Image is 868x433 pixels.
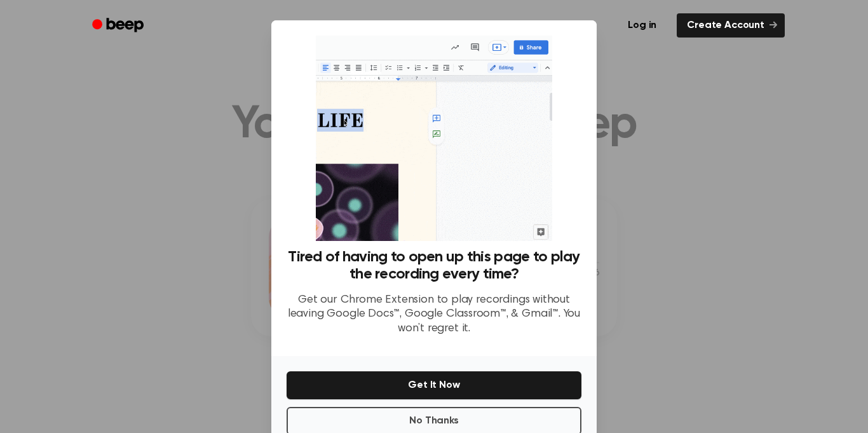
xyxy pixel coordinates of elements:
button: Get It Now [287,371,581,399]
a: Beep [83,13,155,38]
a: Create Account [677,13,785,38]
p: Get our Chrome Extension to play recordings without leaving Google Docs™, Google Classroom™, & Gm... [287,293,581,336]
img: Beep extension in action [316,36,552,241]
h3: Tired of having to open up this page to play the recording every time? [287,249,581,283]
a: Log in [615,11,669,40]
